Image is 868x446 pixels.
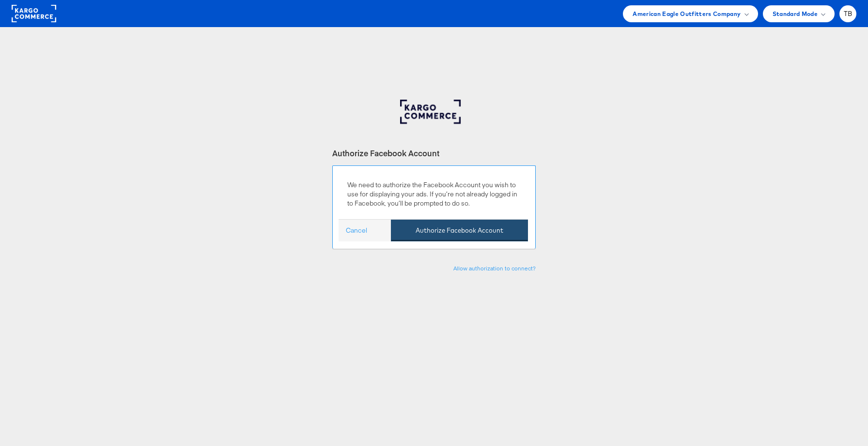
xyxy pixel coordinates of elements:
[844,11,852,17] span: TB
[633,9,741,19] span: American Eagle Outfitters Company
[347,180,521,208] p: We need to authorize the Facebook Account you wish to use for displaying your ads. If you’re not ...
[453,265,536,272] a: Allow authorization to connect?
[346,226,367,235] a: Cancel
[332,148,536,159] div: Authorize Facebook Account
[391,220,528,241] button: Authorize Facebook Account
[773,9,818,19] span: Standard Mode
